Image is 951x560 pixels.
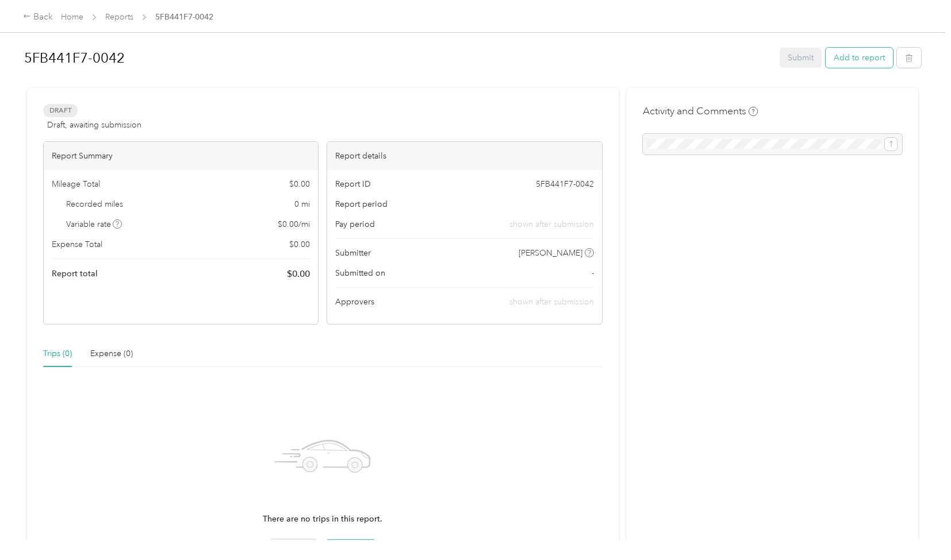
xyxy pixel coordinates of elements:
[509,218,594,230] span: shown after submission
[335,218,375,230] span: Pay period
[335,178,371,190] span: Report ID
[52,268,98,280] span: Report total
[887,496,951,560] iframe: Everlance-gr Chat Button Frame
[335,267,385,279] span: Submitted on
[43,104,78,117] span: Draft
[325,539,376,560] button: Add trips
[52,238,102,250] span: Expense Total
[66,218,122,230] span: Variable rate
[155,11,213,23] span: 5FB441F7-0042
[335,247,371,259] span: Submitter
[66,198,123,210] span: Recorded miles
[287,267,310,281] span: $ 0.00
[105,12,133,22] a: Reports
[536,178,594,190] span: 5FB441F7-0042
[289,238,310,250] span: $ 0.00
[263,513,382,526] p: There are no trips in this report.
[24,44,772,72] h1: 5FB441F7-0042
[47,119,141,131] span: Draft, awaiting submission
[826,48,893,68] button: Add to report
[61,12,83,22] a: Home
[335,296,374,308] span: Approvers
[43,347,72,360] div: Trips (0)
[643,104,758,118] h4: Activity and Comments
[519,247,582,259] span: [PERSON_NAME]
[270,539,317,560] button: New trip
[90,347,133,360] div: Expense (0)
[327,142,601,170] div: Report details
[335,198,388,210] span: Report period
[294,198,310,210] span: 0 mi
[289,178,310,190] span: $ 0.00
[23,10,53,24] div: Back
[509,297,594,307] span: shown after submission
[52,178,100,190] span: Mileage Total
[592,267,594,279] span: -
[44,142,318,170] div: Report Summary
[278,218,310,230] span: $ 0.00 / mi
